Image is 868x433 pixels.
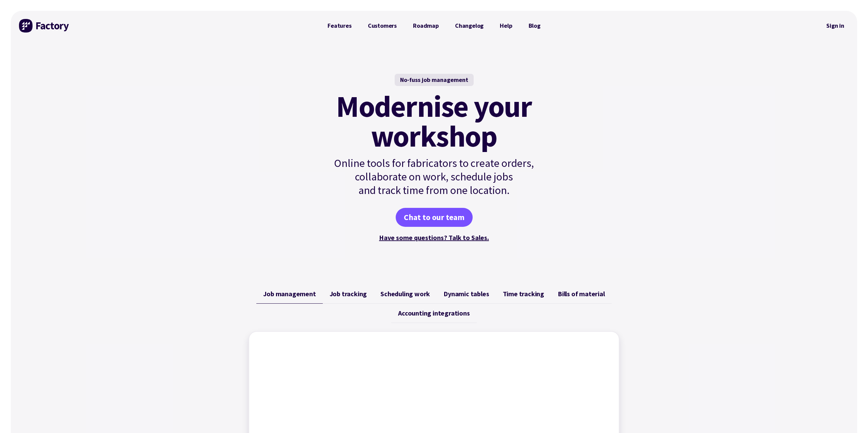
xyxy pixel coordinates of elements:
span: Dynamic tables [443,290,489,298]
span: Time tracking [503,290,544,298]
a: Help [492,19,520,33]
nav: Primary Navigation [319,19,549,33]
span: Scheduling work [380,290,430,298]
div: No-fuss job management [395,74,474,86]
span: Job management [263,290,316,298]
img: Factory [19,19,70,33]
a: Blog [520,19,549,33]
p: Online tools for fabricators to create orders, collaborate on work, schedule jobs and track time ... [319,156,549,197]
nav: Secondary Navigation [822,18,849,34]
a: Have some questions? Talk to Sales. [379,233,489,242]
mark: Modernise your workshop [336,91,532,151]
a: Features [319,19,360,33]
a: Chat to our team [396,208,473,227]
a: Changelog [447,19,492,33]
span: Accounting integrations [398,309,470,317]
a: Customers [360,19,405,33]
span: Job tracking [330,290,367,298]
a: Roadmap [405,19,447,33]
a: Sign in [822,18,849,34]
span: Bills of material [558,290,605,298]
